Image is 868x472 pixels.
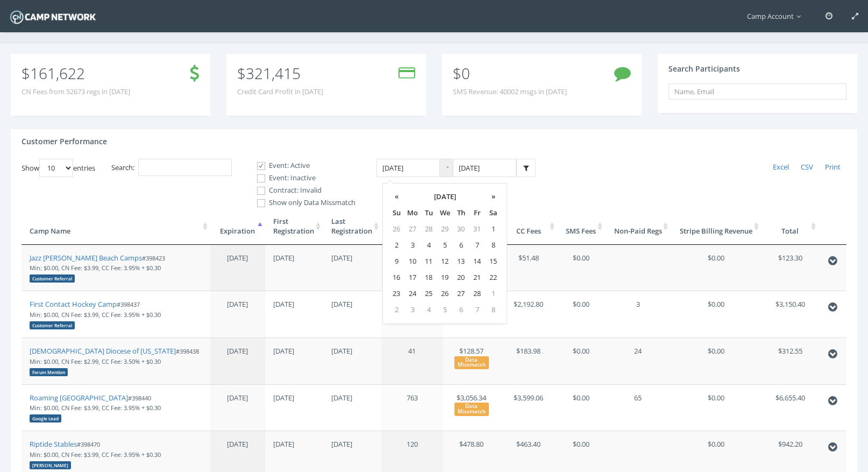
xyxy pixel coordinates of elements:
[671,384,762,431] td: $0.00
[30,63,85,83] span: 161,622
[30,393,128,403] a: Roaming [GEOGRAPHIC_DATA]
[825,162,841,172] span: Print
[762,245,819,291] td: $123.30
[404,253,421,270] td: 10
[39,159,73,177] select: Showentries
[138,159,232,177] input: Search:
[265,337,323,384] td: [DATE]
[421,302,437,318] td: 4
[323,337,381,384] td: [DATE]
[485,189,501,205] th: »
[388,286,404,302] td: 23
[443,337,500,384] td: $128.57
[469,253,485,270] td: 14
[388,221,404,237] td: 26
[485,205,501,221] th: Sa
[437,205,453,221] th: We
[22,208,210,245] th: Camp Name: activate to sort column ascending
[404,286,421,302] td: 24
[453,253,469,270] td: 13
[237,87,323,97] span: Credit Card Profit in [DATE]
[453,205,469,221] th: Th
[22,67,130,79] p: $
[819,159,846,176] a: Print
[381,245,443,291] td: 18
[22,159,95,177] label: Show entries
[388,302,404,318] td: 2
[30,274,75,283] div: Customer Referral
[453,237,469,253] td: 6
[227,299,248,309] span: [DATE]
[237,67,323,79] p: $
[747,11,806,21] span: Camp Account
[388,253,404,270] td: 9
[485,302,501,318] td: 8
[557,384,606,431] td: $0.00
[500,208,557,245] th: CC Fees: activate to sort column ascending
[421,286,437,302] td: 25
[668,83,846,100] input: Name, Email
[388,270,404,286] td: 16
[381,208,443,245] th: PaidRegistrations: activate to sort column ascending
[22,137,107,145] h4: Customer Performance
[381,337,443,384] td: 41
[30,414,61,422] div: Google Lead
[381,291,443,337] td: 233
[773,162,789,172] span: Excel
[30,394,161,422] small: #398440 Min: $0.00, CN Fee: $3.99, CC Fee: 3.95% + $0.30
[8,8,98,26] img: Camp Network
[22,87,130,97] span: CN Fees from 52673 regs in [DATE]
[453,270,469,286] td: 20
[437,221,453,237] td: 29
[323,291,381,337] td: [DATE]
[404,221,421,237] td: 27
[421,237,437,253] td: 4
[265,208,323,245] th: FirstRegistration: activate to sort column ascending
[500,384,557,431] td: $3,599.06
[671,245,762,291] td: $0.00
[485,286,501,302] td: 1
[500,337,557,384] td: $183.98
[500,245,557,291] td: $51.48
[437,270,453,286] td: 19
[437,237,453,253] td: 5
[30,440,161,468] small: #398470 Min: $0.00, CN Fee: $3.99, CC Fee: 3.95% + $0.30
[469,302,485,318] td: 7
[762,291,819,337] td: $3,150.40
[227,393,248,403] span: [DATE]
[30,346,176,356] a: [DEMOGRAPHIC_DATA] Diocese of [US_STATE]
[557,291,606,337] td: $0.00
[762,384,819,431] td: $6,655.40
[671,291,762,337] td: $0.00
[453,221,469,237] td: 30
[453,159,516,178] input: Date Range: To
[248,173,355,184] label: Event: Inactive
[605,208,671,245] th: Non-Paid Regs: activate to sort column ascending
[388,189,404,205] th: «
[323,245,381,291] td: [DATE]
[111,159,232,177] label: Search:
[30,321,75,329] div: Customer Referral
[485,237,501,253] td: 8
[485,221,501,237] td: 1
[376,159,440,178] input: Date Range: From
[388,237,404,253] td: 2
[762,337,819,384] td: $312.55
[500,291,557,337] td: $2,192.80
[443,384,500,431] td: $3,056.34
[404,302,421,318] td: 3
[485,270,501,286] td: 22
[801,162,813,172] span: CSV
[30,347,199,375] small: #398438 Min: $0.00, CN Fee: $2.99, CC Fee: 3.50% + $0.30
[469,270,485,286] td: 21
[404,237,421,253] td: 3
[557,245,606,291] td: $0.00
[767,159,795,176] a: Excel
[605,337,671,384] td: 24
[557,337,606,384] td: $0.00
[671,337,762,384] td: $0.00
[30,254,165,282] small: #398423 Min: $0.00, CN Fee: $3.99, CC Fee: 3.95% + $0.30
[762,208,819,245] th: Total: activate to sort column ascending
[469,205,485,221] th: Fr
[557,208,606,245] th: SMS Fees: activate to sort column ascending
